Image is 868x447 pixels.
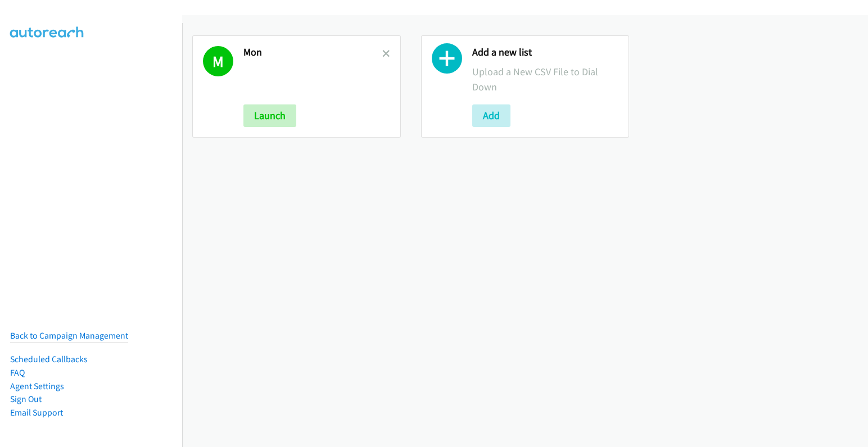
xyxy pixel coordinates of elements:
h1: M [203,46,233,76]
a: Email Support [10,407,63,418]
h2: Add a new list [472,46,619,59]
a: Sign Out [10,394,42,404]
a: Back to Campaign Management [10,330,128,341]
h2: Mon [243,46,382,59]
a: Scheduled Callbacks [10,354,88,364]
a: Agent Settings [10,381,64,391]
button: Launch [243,104,296,127]
p: Upload a New CSV File to Dial Down [472,64,619,94]
button: Add [472,104,510,127]
a: FAQ [10,367,25,378]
